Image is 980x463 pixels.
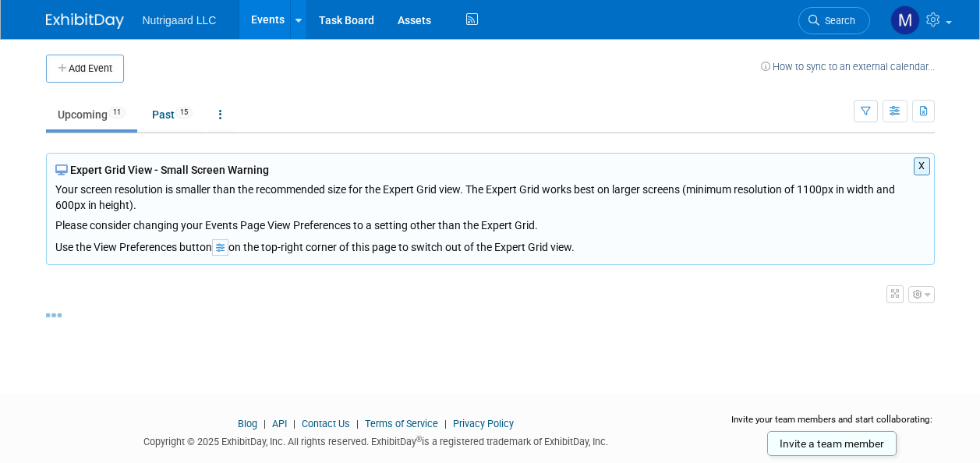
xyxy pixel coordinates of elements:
span: | [289,418,299,429]
a: How to sync to an external calendar... [761,61,935,72]
button: Add Event [46,55,124,83]
sup: ® [416,435,422,444]
img: loading... [46,313,62,317]
span: 15 [175,107,193,118]
a: API [272,418,287,429]
div: Your screen resolution is smaller than the recommended size for the Expert Grid view. The Expert ... [55,178,925,233]
span: Search [819,15,855,27]
div: Expert Grid View - Small Screen Warning [55,162,925,178]
span: Nutrigaard LLC [143,14,217,27]
a: Search [798,7,870,34]
a: Upcoming11 [46,100,137,129]
span: | [260,418,270,429]
a: Blog [238,418,257,429]
a: Privacy Policy [453,418,514,429]
span: | [440,418,451,429]
div: Invite your team members and start collaborating: [730,413,935,436]
a: Invite a team member [767,431,897,456]
img: Mathias Ruperti [890,5,920,35]
button: X [914,157,930,175]
div: Use the View Preferences button on the top-right corner of this page to switch out of the Expert ... [55,233,925,256]
span: 11 [108,107,126,118]
a: Past15 [140,100,204,129]
a: Terms of Service [365,418,438,429]
div: Please consider changing your Events Page View Preferences to a setting other than the Expert Grid. [55,213,925,233]
img: ExhibitDay [46,13,124,29]
a: Contact Us [302,418,350,429]
div: Copyright © 2025 ExhibitDay, Inc. All rights reserved. ExhibitDay is a registered trademark of Ex... [46,431,707,449]
span: | [352,418,363,429]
